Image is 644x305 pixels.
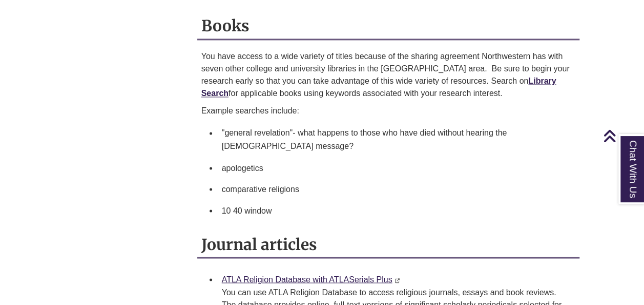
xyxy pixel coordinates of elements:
[218,157,576,179] li: apologetics
[394,278,400,282] i: This link opens in a new window
[201,50,576,100] p: You have access to a wide variety of titles because of the sharing agreement Northwestern has wit...
[201,105,576,117] p: Example searches include:
[218,200,576,221] li: 10 40 window
[222,275,392,283] a: ATLA Religion Database with ATLASerials Plus
[218,122,576,157] li: "general revelation"- what happens to those who have died without hearing the [DEMOGRAPHIC_DATA] ...
[197,231,580,258] h2: Journal articles
[197,13,580,40] h2: Books
[218,178,576,200] li: comparative religions
[603,129,641,143] a: Back to Top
